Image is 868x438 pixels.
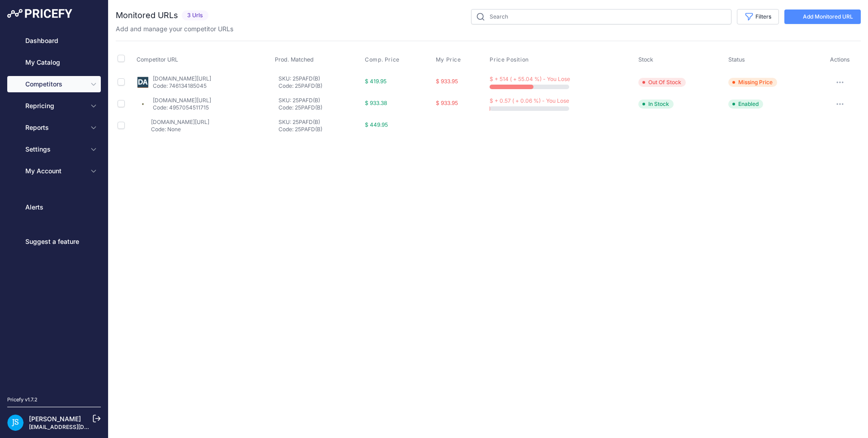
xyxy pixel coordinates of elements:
span: $ 449.95 [365,121,388,128]
span: Settings [25,145,85,154]
p: Code: None [151,126,209,133]
button: Competitors [7,76,101,92]
a: [DOMAIN_NAME][URL] [153,75,211,82]
span: Competitor URL [137,56,178,63]
span: Price Position [490,56,528,63]
button: Settings [7,141,101,157]
p: SKU: 25PAFD(B) [278,75,362,82]
span: Reports [25,123,85,132]
button: Filters [737,9,779,24]
a: [DOMAIN_NAME][URL] [153,97,211,104]
span: $ 933.38 [365,100,387,106]
span: Enabled [728,100,763,109]
a: [EMAIL_ADDRESS][DOMAIN_NAME] [29,424,123,430]
span: $ + 514 ( + 55.04 %) - You Lose [490,76,570,82]
button: Price Position [490,56,530,63]
span: Out Of Stock [638,78,686,87]
span: $ 933.95 [436,78,458,85]
h2: Monitored URLs [116,9,178,22]
span: $ 933.95 [436,100,458,106]
span: $ 419.95 [365,78,387,85]
img: Pricefy Logo [7,9,72,18]
div: Pricefy v1.7.2 [7,396,38,404]
button: My Account [7,163,101,179]
a: Suggest a feature [7,233,101,250]
a: Add Monitored URL [784,10,861,24]
span: In Stock [638,100,674,109]
p: Code: 25PAFD(B) [278,82,362,90]
button: Reports [7,119,101,136]
p: Code: 25PAFD(B) [278,104,362,111]
button: Comp. Price [365,56,401,63]
p: SKU: 25PAFD(B) [278,97,362,104]
nav: Sidebar [7,33,101,385]
p: Code: 746134185045 [153,82,211,90]
p: Code: 25PAFD(B) [278,126,362,133]
span: 3 Urls [182,10,208,21]
span: My Account [25,167,85,176]
button: Repricing [7,98,101,114]
span: Status [728,56,745,63]
p: Code: 4957054511715 [153,104,211,111]
p: SKU: 25PAFD(B) [278,119,362,126]
span: Competitors [25,80,85,89]
input: Search [471,9,731,24]
a: Alerts [7,199,101,215]
span: Comp. Price [365,56,400,63]
p: Add and manage your competitor URLs [116,24,233,33]
a: [PERSON_NAME] [29,415,81,423]
a: My Catalog [7,54,101,71]
span: Stock [638,56,653,63]
span: $ + 0.57 ( + 0.06 %) - You Lose [490,97,569,104]
span: Repricing [25,101,85,110]
span: Prod. Matched [275,56,314,63]
span: Actions [830,56,850,63]
span: My Price [436,56,461,63]
span: Missing Price [728,78,777,87]
button: My Price [436,56,463,63]
a: [DOMAIN_NAME][URL] [151,119,209,125]
a: Dashboard [7,33,101,49]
